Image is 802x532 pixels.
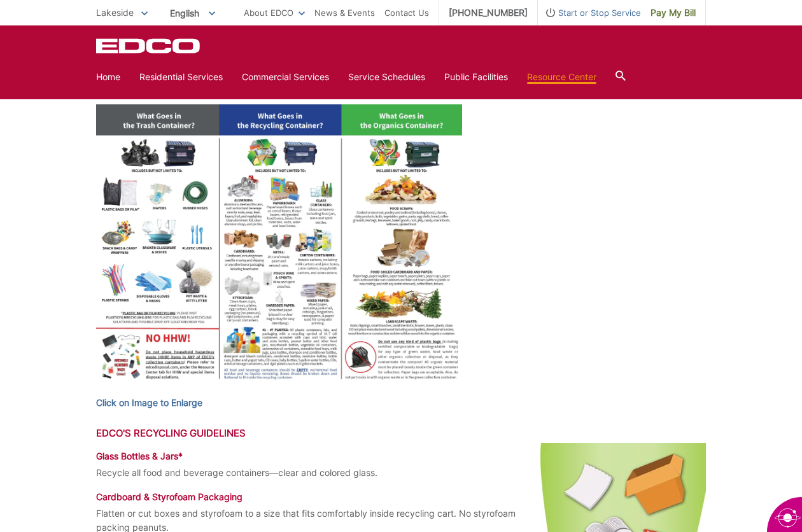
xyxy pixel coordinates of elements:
a: EDCD logo. Return to the homepage. [96,38,202,53]
a: Service Schedules [348,70,425,84]
a: Resource Center [527,70,596,84]
a: Public Facilities [444,70,508,84]
span: Lakeside [96,7,134,18]
span: English [160,3,225,24]
a: Residential Services [139,70,223,84]
a: About EDCO [244,6,305,20]
a: Home [96,70,120,84]
h3: EDCO's Recycling Guidelines [96,428,706,439]
h4: Cardboard & Styrofoam Packaging [96,491,706,503]
a: News & Events [314,6,375,20]
a: Contact Us [384,6,429,20]
a: Click on Image to Enlarge [96,396,202,410]
span: Pay My Bill [651,6,696,20]
img: Diagram of what items can be recycled [96,104,462,387]
p: Recycle all food and beverage containers—clear and colored glass. [96,466,706,480]
a: Commercial Services [242,70,329,84]
h4: Glass Bottles & Jars* [96,451,706,462]
strong: Click on Image to Enlarge [96,397,202,408]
